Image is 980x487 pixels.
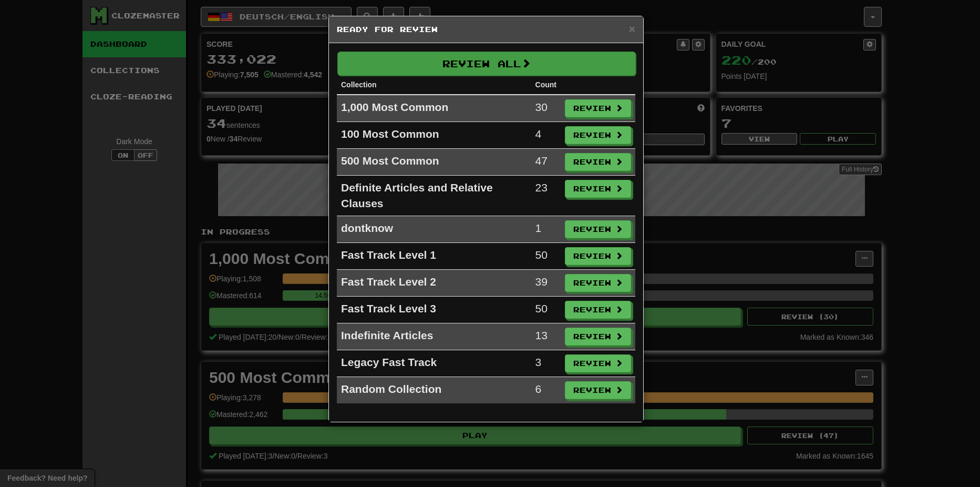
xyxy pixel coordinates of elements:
td: 100 Most Common [337,122,531,149]
button: Review [565,126,631,144]
td: 13 [531,323,561,350]
td: 47 [531,149,561,176]
td: 6 [531,377,561,404]
td: 50 [531,243,561,270]
th: Count [531,75,561,95]
td: 1,000 Most Common [337,95,531,122]
td: 30 [531,95,561,122]
button: Review [565,274,631,292]
td: 39 [531,270,561,297]
button: Review [565,354,631,372]
td: Indefinite Articles [337,323,531,350]
h5: Ready for Review [337,24,635,35]
td: 3 [531,350,561,377]
td: 500 Most Common [337,149,531,176]
button: Review [565,301,631,319]
span: × [629,23,635,35]
td: 1 [531,216,561,243]
button: Review [565,247,631,265]
button: Review [565,153,631,171]
button: Review [565,381,631,399]
button: Review [565,180,631,198]
td: Definite Articles and Relative Clauses [337,176,531,216]
button: Review [565,328,631,346]
button: Review [565,99,631,117]
button: Close [629,23,635,34]
td: 4 [531,122,561,149]
td: 23 [531,176,561,216]
td: Random Collection [337,377,531,404]
td: Legacy Fast Track [337,350,531,377]
button: Review All [337,52,636,76]
th: Collection [337,75,531,95]
button: Review [565,220,631,238]
td: Fast Track Level 1 [337,243,531,270]
td: Fast Track Level 3 [337,297,531,323]
td: Fast Track Level 2 [337,270,531,297]
td: 50 [531,297,561,323]
td: dontknow [337,216,531,243]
